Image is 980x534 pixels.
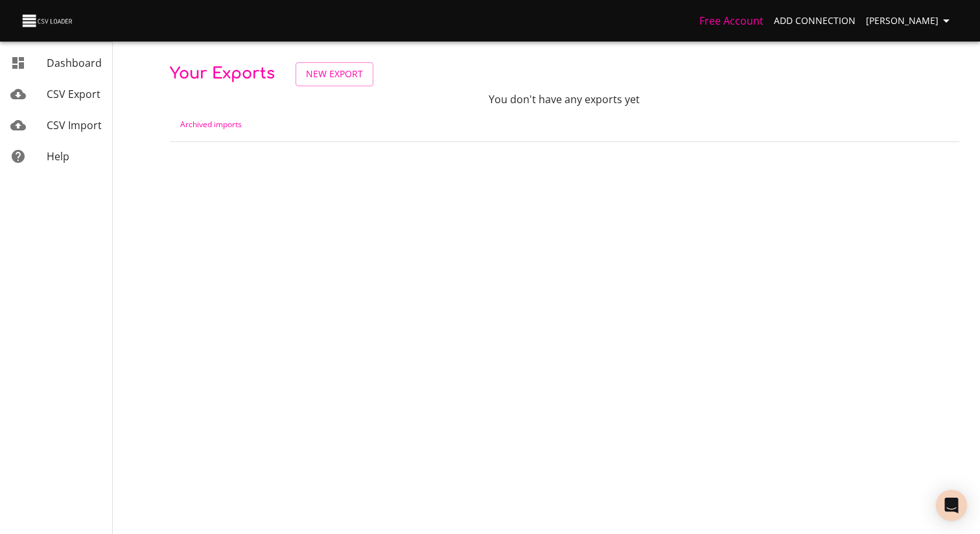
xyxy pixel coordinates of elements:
[170,65,275,82] span: Your Exports
[769,9,861,33] a: Add Connection
[47,118,102,132] span: CSV Import
[936,490,967,521] div: Open Intercom Messenger
[296,62,373,86] a: New Export
[774,13,856,29] span: Add Connection
[866,13,954,29] span: [PERSON_NAME]
[21,12,75,30] img: CSV Loader
[180,119,242,130] a: Archived imports
[47,149,69,164] span: Help
[47,56,102,70] span: Dashboard
[861,9,959,33] button: [PERSON_NAME]
[699,14,764,28] a: Free Account
[433,91,696,107] p: You don't have any exports yet
[306,66,363,82] span: New Export
[47,87,100,101] span: CSV Export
